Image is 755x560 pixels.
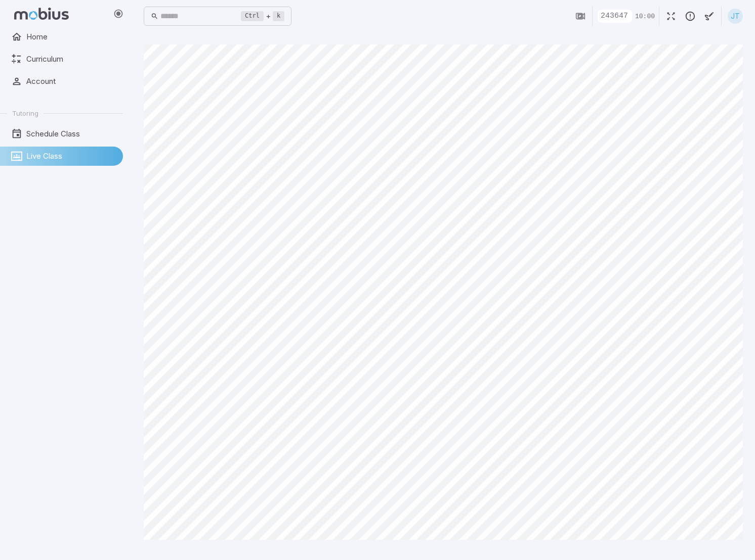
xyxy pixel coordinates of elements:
[26,31,116,42] span: Home
[598,11,628,22] p: 243647
[700,7,719,26] button: Start Drawing on Questions
[728,9,743,24] div: JT
[598,10,632,23] div: Join Code - Students can join by entering this code
[273,11,284,21] kbd: k
[681,7,700,26] button: Report an Issue
[26,54,116,65] span: Curriculum
[635,12,655,22] p: Time Remaining
[241,11,264,21] kbd: Ctrl
[26,151,116,162] span: Live Class
[26,128,116,139] span: Schedule Class
[241,10,284,22] div: +
[12,109,38,118] span: Tutoring
[26,76,116,87] span: Account
[571,7,590,26] button: Join in Zoom Client
[661,7,681,26] button: Fullscreen Game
